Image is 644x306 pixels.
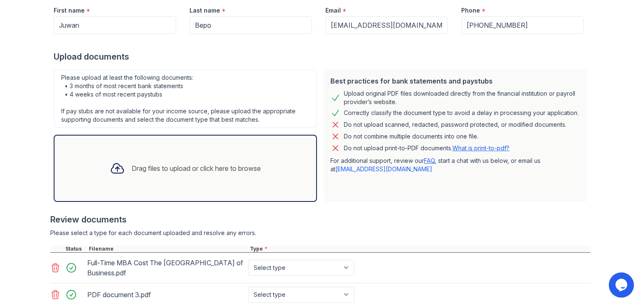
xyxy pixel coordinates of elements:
div: Upload documents [54,51,590,63]
p: For additional support, review our , start a chat with us below, or email us at [330,157,580,173]
div: Status [64,246,87,252]
div: PDF document 3.pdf [87,288,245,301]
div: Correctly classify the document type to avoid a delay in processing your application. [344,108,579,118]
div: Drag files to upload or click here to browse [132,163,261,173]
label: Email [325,6,341,15]
iframe: chat widget [609,272,636,298]
div: Please select a type for each document uploaded and resolve any errors. [50,229,590,237]
div: Best practices for bank statements and paystubs [330,76,580,86]
div: Full-Time MBA Cost The [GEOGRAPHIC_DATA] of Business.pdf [87,256,245,280]
div: Please upload at least the following documents: • 3 months of most recent bank statements • 4 wee... [54,69,317,128]
div: Filename [87,246,248,252]
a: What is print-to-pdf? [452,144,509,152]
div: Upload original PDF files downloaded directly from the financial institution or payroll provider’... [344,89,580,106]
p: Do not upload print-to-PDF documents. [344,144,509,152]
label: Phone [461,6,480,15]
label: Last name [190,6,220,15]
div: Do not upload scanned, redacted, password protected, or modified documents. [344,120,566,130]
div: Review documents [50,214,590,225]
label: First name [54,6,85,15]
div: Type [248,246,590,252]
a: [EMAIL_ADDRESS][DOMAIN_NAME] [335,165,432,173]
div: Do not combine multiple documents into one file. [344,131,478,141]
a: FAQ [424,157,435,164]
